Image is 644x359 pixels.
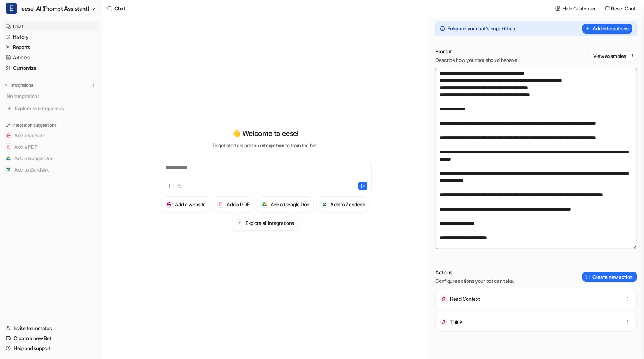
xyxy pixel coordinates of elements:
[3,343,100,353] a: Help and support
[3,164,100,176] button: Add to ZendeskAdd to Zendesk
[4,83,9,88] img: expand menu
[21,4,89,14] span: eesel AI (Prompt Assistant)
[270,201,310,208] h3: Add a Google Doc
[440,318,447,325] img: Think icon
[585,274,590,279] img: create-action-icon.svg
[555,6,560,11] img: customize
[4,90,100,102] div: No integrations
[582,24,632,34] button: Add integrations
[3,333,100,343] a: Create a new Bot
[330,201,365,208] h3: Add to Zendesk
[3,53,100,63] a: Articles
[590,51,637,61] button: View examples
[605,6,610,11] img: reset
[322,202,327,207] img: Add to Zendesk
[262,202,267,207] img: Add a Google Doc
[3,323,100,333] a: Invite teammates
[91,83,96,88] img: menu_add.svg
[6,168,11,172] img: Add to Zendesk
[12,122,56,128] p: Integration suggestions
[161,196,210,212] button: Add a websiteAdd a website
[260,142,284,148] span: integration
[114,5,125,12] div: Chat
[435,269,514,276] p: Actions
[6,133,11,138] img: Add a website
[3,153,100,164] button: Add a Google DocAdd a Google Doc
[167,202,172,207] img: Add a website
[317,196,369,212] button: Add to ZendeskAdd to Zendesk
[232,215,298,231] button: Explore all integrations
[212,142,318,149] p: To get started, add an to train the bot.
[3,130,100,141] button: Add a websiteAdd a website
[3,103,100,113] a: Explore all integrations
[435,277,514,285] p: Configure actions your bot can take.
[15,103,97,114] span: Explore all integrations
[257,196,314,212] button: Add a Google DocAdd a Google Doc
[245,219,294,227] h3: Explore all integrations
[602,3,638,14] button: Reset Chat
[447,25,515,32] p: Enhance your bot's capabilities
[3,32,100,42] a: History
[582,272,637,282] button: Create new action
[213,196,254,212] button: Add a PDFAdd a PDF
[562,5,597,12] p: Hide Customize
[440,295,447,303] img: Read Context icon
[11,82,33,88] p: Integrations
[3,42,100,52] a: Reports
[6,156,11,161] img: Add a Google Doc
[6,105,13,112] img: explore all integrations
[6,145,11,149] img: Add a PDF
[3,141,100,153] button: Add a PDFAdd a PDF
[6,3,17,14] span: E
[3,21,100,31] a: Chat
[450,318,462,325] p: Think
[435,48,518,55] p: Prompt
[3,63,100,73] a: Customize
[450,295,480,303] p: Read Context
[232,128,299,139] p: 👋 Welcome to eesel
[3,82,35,89] button: Integrations
[226,201,249,208] h3: Add a PDF
[219,202,223,206] img: Add a PDF
[435,56,518,64] p: Describe how your bot should behave.
[553,3,600,14] button: Hide Customize
[175,201,206,208] h3: Add a website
